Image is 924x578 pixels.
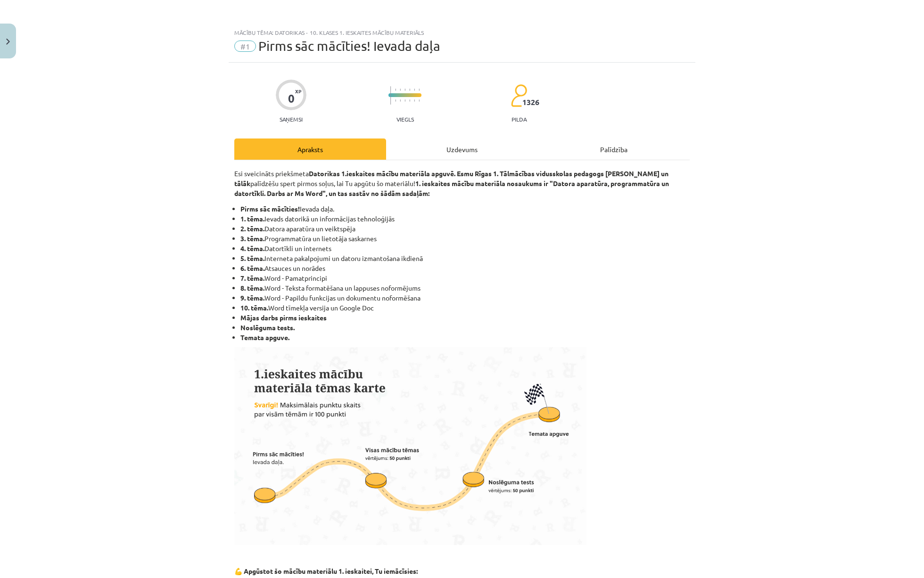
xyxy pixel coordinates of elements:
li: Programmatūra un lietotāja saskarnes [240,234,690,244]
strong: 1. ieskaites mācību materiāla nosaukums ir "Datora aparatūra, programmatūra un datortīkli. Darbs ... [234,179,669,197]
img: icon-short-line-57e1e144782c952c97e751825c79c345078a6d821885a25fce030b3d8c18986b.svg [404,89,405,91]
img: icon-short-line-57e1e144782c952c97e751825c79c345078a6d821885a25fce030b3d8c18986b.svg [395,99,396,102]
strong: 💪 Apgūstot šo mācību materiālu 1. ieskaitei, Tu iemācīsies: [234,567,418,575]
li: Ievada daļa. [240,204,690,214]
li: Word - Papildu funkcijas un dokumentu noformēšana [240,293,690,303]
img: icon-short-line-57e1e144782c952c97e751825c79c345078a6d821885a25fce030b3d8c18986b.svg [409,99,410,102]
img: icon-short-line-57e1e144782c952c97e751825c79c345078a6d821885a25fce030b3d8c18986b.svg [414,99,415,102]
b: 4. tēma. [240,244,264,252]
li: Datortīkli un internets [240,244,690,253]
img: icon-long-line-d9ea69661e0d244f92f715978eff75569469978d946b2353a9bb055b3ed8787d.svg [390,86,391,105]
div: Uzdevums [386,138,538,160]
span: 1326 [522,98,539,106]
span: XP [295,89,301,94]
b: 1. tēma. [240,214,264,223]
li: Interneta pakalpojumi un datoru izmantošana ikdienā [240,253,690,263]
b: 7. tēma. [240,274,264,282]
img: icon-short-line-57e1e144782c952c97e751825c79c345078a6d821885a25fce030b3d8c18986b.svg [400,89,401,91]
div: 0 [288,92,295,105]
p: Esi sveicināts priekšmeta palīdzēšu spert pirmos soļus, lai Tu apgūtu šo materiālu! [234,169,690,198]
b: 5. tēma. [240,254,264,262]
img: icon-short-line-57e1e144782c952c97e751825c79c345078a6d821885a25fce030b3d8c18986b.svg [409,89,410,91]
p: Saņemsi [276,116,306,122]
li: Word - Pamatprincipi [240,273,690,283]
li: Word tīmekļa versija un Google Doc [240,303,690,313]
div: Mācību tēma: Datorikas - 10. klases 1. ieskaites mācību materiāls [234,29,690,36]
img: icon-short-line-57e1e144782c952c97e751825c79c345078a6d821885a25fce030b3d8c18986b.svg [414,89,415,91]
strong: Datorikas 1.ieskaites mācību materiāla apguvē. Esmu Rīgas 1. Tālmācības vidusskolas pedagogs [PER... [234,169,668,187]
b: Temata apguve. [240,333,289,342]
img: icon-short-line-57e1e144782c952c97e751825c79c345078a6d821885a25fce030b3d8c18986b.svg [404,99,405,102]
img: icon-short-line-57e1e144782c952c97e751825c79c345078a6d821885a25fce030b3d8c18986b.svg [419,99,420,102]
b: 10. tēma. [240,303,268,312]
b: Pirms sāc mācīties! [240,204,300,213]
strong: Mājas darbs pirms ieskaites [240,313,327,322]
li: Atsauces un norādes [240,263,690,273]
b: Noslēguma tests. [240,323,295,332]
li: Datora aparatūra un veiktspēja [240,224,690,234]
img: students-c634bb4e5e11cddfef0936a35e636f08e4e9abd3cc4e673bd6f9a4125e45ecb1.svg [511,84,527,107]
span: Pirms sāc mācīties! Ievada daļa [258,38,440,54]
div: Apraksts [234,138,386,160]
img: icon-short-line-57e1e144782c952c97e751825c79c345078a6d821885a25fce030b3d8c18986b.svg [419,89,420,91]
img: icon-short-line-57e1e144782c952c97e751825c79c345078a6d821885a25fce030b3d8c18986b.svg [395,89,396,91]
li: Ievads datorikā un informācijas tehnoloģijās [240,214,690,224]
p: Viegls [396,116,414,122]
img: icon-close-lesson-0947bae3869378f0d4975bcd49f059093ad1ed9edebbc8119c70593378902aed.svg [6,39,10,45]
span: #1 [234,41,256,52]
img: icon-short-line-57e1e144782c952c97e751825c79c345078a6d821885a25fce030b3d8c18986b.svg [400,99,401,102]
b: 6. tēma. [240,264,264,272]
li: Word - Teksta formatēšana un lappuses noformējums [240,283,690,293]
b: 2. tēma. [240,224,264,233]
b: 3. tēma. [240,234,264,243]
div: Palīdzība [538,138,690,160]
b: 8. tēma. [240,284,264,292]
p: pilda [511,116,527,122]
b: 9. tēma. [240,293,264,302]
